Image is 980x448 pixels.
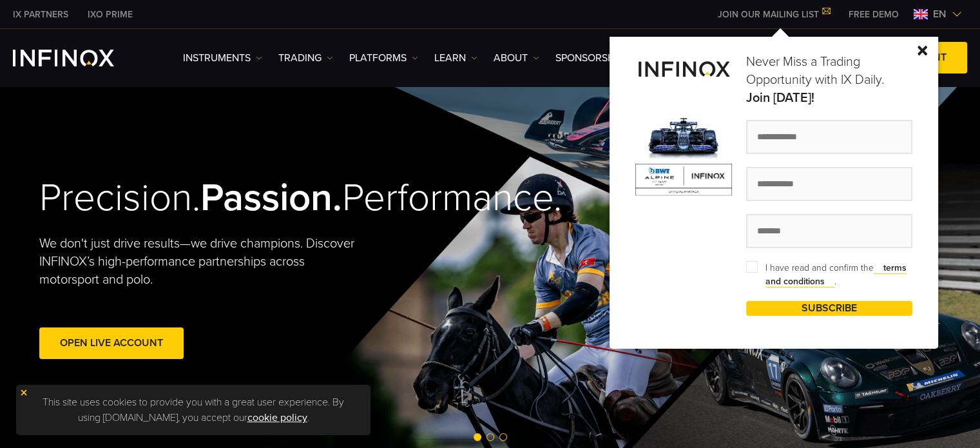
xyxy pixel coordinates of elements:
[434,50,477,66] a: Learn
[39,327,184,359] a: Open Live Account
[928,6,952,22] span: en
[839,8,908,21] a: INFINOX MENU
[349,50,418,66] a: PLATFORMS
[474,433,481,441] span: Go to slide 1
[486,433,494,441] span: Go to slide 2
[746,53,912,107] p: Never Miss a Trading Opportunity with IX Daily.
[555,50,629,66] a: SPONSORSHIPS
[39,175,445,222] h2: Precision. Performance.
[13,50,144,66] a: INFINOX Logo
[3,8,78,21] a: INFINOX
[278,50,333,66] a: TRADING
[247,411,307,424] a: cookie policy
[39,235,364,289] p: We don't just drive results—we drive champions. Discover INFINOX’s high-performance partnerships ...
[23,391,364,429] p: This site uses cookies to provide you with a great user experience. By using [DOMAIN_NAME], you a...
[19,388,28,397] img: yellow close icon
[494,50,539,66] a: ABOUT
[746,89,912,107] strong: Join [DATE]!
[499,433,507,441] span: Go to slide 3
[746,261,912,288] span: I have read and confirm the .
[200,175,342,221] strong: Passion.
[78,8,142,21] a: INFINOX
[708,9,839,20] a: JOIN OUR MAILING LIST
[183,50,262,66] a: Instruments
